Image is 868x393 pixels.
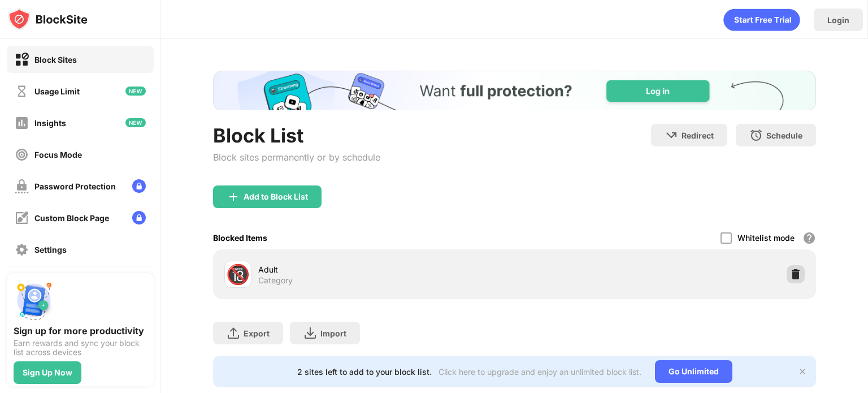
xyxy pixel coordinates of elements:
img: insights-off.svg [15,116,29,130]
div: Block List [213,124,380,147]
div: Export [244,329,270,338]
div: Settings [34,245,67,254]
img: x-button.svg [798,367,807,376]
img: settings-off.svg [15,243,29,257]
img: focus-off.svg [15,148,29,162]
img: time-usage-off.svg [15,84,29,98]
iframe: Banner [213,71,816,110]
img: lock-menu.svg [132,211,146,224]
div: Earn rewards and sync your block list across devices [14,339,147,357]
img: lock-menu.svg [132,179,146,193]
div: Sign Up Now [23,368,72,377]
div: Add to Block List [244,192,308,201]
img: block-on.svg [15,53,29,67]
img: push-signup.svg [14,280,54,321]
div: Category [258,275,293,286]
div: Schedule [766,131,802,140]
img: logo-blocksite.svg [8,8,88,31]
div: Sign up for more productivity [14,325,147,336]
img: new-icon.svg [125,87,146,96]
div: Custom Block Page [34,213,109,223]
div: Focus Mode [34,150,82,159]
div: Block sites permanently or by schedule [213,152,380,163]
div: Usage Limit [34,87,80,96]
div: Block Sites [34,55,77,64]
div: 🔞 [226,263,250,286]
div: Login [827,15,849,25]
img: customize-block-page-off.svg [15,211,29,225]
img: new-icon.svg [125,118,146,127]
img: password-protection-off.svg [15,179,29,193]
div: Go Unlimited [655,360,732,383]
div: 2 sites left to add to your block list. [297,367,432,377]
div: animation [723,8,800,31]
div: Adult [258,264,514,275]
div: Redirect [682,131,714,140]
div: Insights [34,118,66,128]
div: Password Protection [34,182,116,191]
div: Import [320,329,346,338]
div: Click here to upgrade and enjoy an unlimited block list. [439,367,641,377]
div: Whitelist mode [737,233,795,243]
div: Blocked Items [213,233,267,243]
